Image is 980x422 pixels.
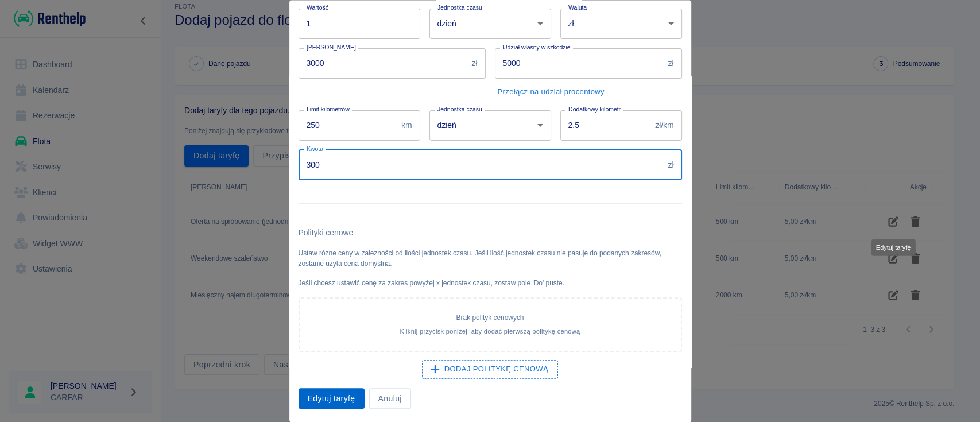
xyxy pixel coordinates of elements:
p: Brak polityk cenowych [313,312,667,323]
button: Anuluj [369,388,411,409]
p: zł/km [655,119,673,131]
label: Jednostka czasu [437,105,482,114]
label: Limit kilometrów [307,105,350,114]
div: dzień [429,110,551,141]
label: Wartość [307,3,328,12]
p: Jeśli chcesz ustawić cenę za zakres powyżej x jednostek czasu, zostaw pole 'Do' puste. [299,278,682,288]
button: Edytuj taryfę [299,388,365,409]
label: Udział własny w szkodzie [503,43,571,52]
label: Kwota [307,145,323,153]
div: Edytuj taryfę [871,239,916,256]
label: Waluta [568,3,587,12]
p: zł [668,159,673,171]
button: Dodaj politykę cenową [422,361,558,380]
div: zł [560,9,682,39]
p: zł [471,57,477,69]
label: Dodatkowy kilometr [568,105,621,114]
label: [PERSON_NAME] [307,43,356,52]
p: Ustaw różne ceny w zalezności od ilości jednostek czasu. Jeśli ilość jednostek czasu nie pasuje d... [299,248,682,269]
label: Jednostka czasu [437,3,482,12]
p: km [401,119,412,131]
p: zł [668,57,673,69]
button: Przełącz na udział procentowy [495,83,607,101]
div: dzień [429,9,551,39]
span: Kliknij przycisk poniżej, aby dodać pierwszą politykę cenową [400,328,580,335]
h6: Polityki cenowe [299,227,682,239]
